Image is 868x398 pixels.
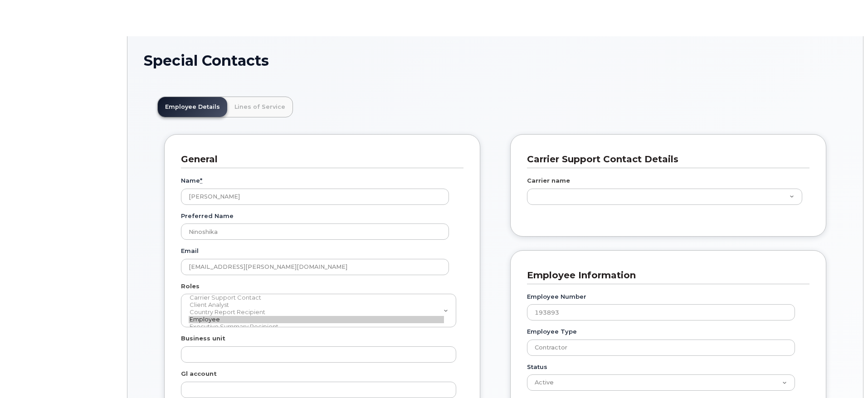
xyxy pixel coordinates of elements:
[189,316,444,323] option: Employee
[527,153,803,165] h3: Carrier Support Contact Details
[181,369,217,378] label: Gl account
[189,294,444,301] option: Carrier Support Contact
[181,247,199,255] label: Email
[527,269,803,282] h3: Employee Information
[189,323,444,330] option: Executive Summary Recipient
[158,97,227,117] a: Employee Details
[181,282,200,291] label: Roles
[527,327,577,336] label: Employee Type
[200,177,202,184] abbr: required
[189,309,444,316] option: Country Report Recipient
[181,212,234,220] label: Preferred Name
[181,334,225,343] label: Business unit
[181,176,202,185] label: Name
[527,292,586,301] label: Employee Number
[144,53,847,68] h1: Special Contacts
[227,97,293,117] a: Lines of Service
[189,301,444,309] option: Client Analyst
[181,153,457,165] h3: General
[527,363,547,371] label: Status
[527,176,570,185] label: Carrier name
